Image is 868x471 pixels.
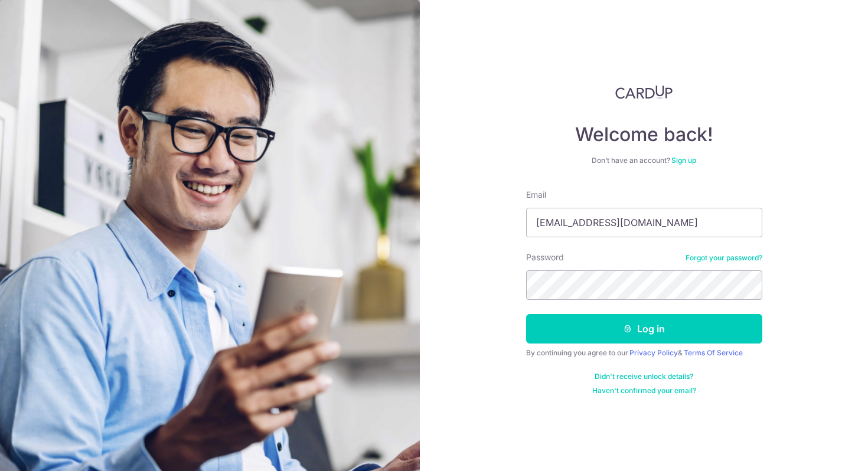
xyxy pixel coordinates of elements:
img: CardUp Logo [615,85,673,99]
a: Terms Of Service [684,348,743,357]
button: Log in [526,314,762,344]
a: Didn't receive unlock details? [595,372,693,381]
a: Privacy Policy [629,348,678,357]
a: Forgot your password? [686,253,762,263]
a: Haven't confirmed your email? [592,386,696,395]
div: By continuing you agree to our & [526,348,762,358]
label: Password [526,251,564,263]
div: Don’t have an account? [526,156,762,165]
label: Email [526,189,546,201]
input: Enter your Email [526,208,762,237]
h4: Welcome back! [526,123,762,146]
a: Sign up [671,156,696,165]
